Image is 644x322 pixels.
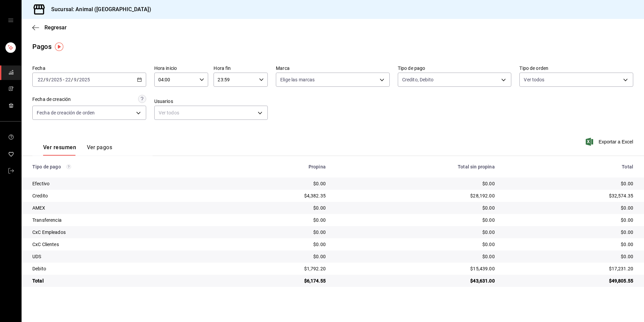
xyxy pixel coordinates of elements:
[214,66,268,71] label: Hora fin
[280,76,315,83] span: Elige las marcas
[519,66,633,71] label: Tipo de orden
[87,144,112,156] button: Ver pagos
[506,241,633,248] div: $0.00
[154,66,208,71] label: Hora inicio
[506,217,633,223] div: $0.00
[32,24,67,31] button: Regresar
[221,180,326,187] div: $0.00
[63,77,64,82] span: -
[43,77,45,82] span: /
[336,265,495,272] div: $15,439.00
[32,241,211,248] div: CxC Clientes
[32,265,211,272] div: Debito
[221,164,326,169] div: Propina
[506,164,633,169] div: Total
[32,180,211,187] div: Efectivo
[71,77,73,82] span: /
[221,265,326,272] div: $1,792.20
[32,205,211,211] div: AMEX
[221,241,326,248] div: $0.00
[45,77,49,82] input: --
[65,77,71,82] input: --
[506,180,633,187] div: $0.00
[32,217,211,223] div: Transferencia
[49,77,51,82] span: /
[336,205,495,211] div: $0.00
[43,144,112,156] div: navigation tabs
[32,253,211,260] div: UDS
[221,205,326,211] div: $0.00
[587,138,633,146] button: Exportar a Excel
[154,106,268,120] div: Ver todos
[154,99,268,104] label: Usuarios
[32,277,211,284] div: Total
[524,76,544,83] span: Ver todos
[336,164,495,169] div: Total sin propina
[336,180,495,187] div: $0.00
[506,253,633,260] div: $0.00
[221,192,326,199] div: $4,382.35
[506,265,633,272] div: $17,231.20
[79,77,90,82] input: ----
[37,109,95,116] span: Fecha de creación de orden
[32,164,211,169] div: Tipo de pago
[506,277,633,284] div: $49,805.55
[336,192,495,199] div: $28,192.00
[221,229,326,236] div: $0.00
[77,77,79,82] span: /
[221,253,326,260] div: $0.00
[73,77,77,82] input: --
[8,18,13,23] button: open drawer
[506,192,633,199] div: $32,574.35
[398,66,512,71] label: Tipo de pago
[44,24,67,31] span: Regresar
[32,229,211,236] div: CxC Empleados
[336,217,495,223] div: $0.00
[221,217,326,223] div: $0.00
[43,144,76,156] button: Ver resumen
[37,77,43,82] input: --
[336,277,495,284] div: $43,631.00
[32,192,211,199] div: Credito
[46,5,151,14] h3: Sucursal: Animal ([GEOGRAPHIC_DATA])
[276,66,390,71] label: Marca
[32,96,71,103] div: Fecha de creación
[336,253,495,260] div: $0.00
[336,241,495,248] div: $0.00
[32,66,146,71] label: Fecha
[221,277,326,284] div: $6,174.55
[506,205,633,211] div: $0.00
[66,164,71,169] svg: Los pagos realizados con Pay y otras terminales son montos brutos.
[336,229,495,236] div: $0.00
[51,77,62,82] input: ----
[55,43,63,51] img: Tooltip marker
[506,229,633,236] div: $0.00
[32,42,52,52] div: Pagos
[402,76,433,83] span: Credito, Debito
